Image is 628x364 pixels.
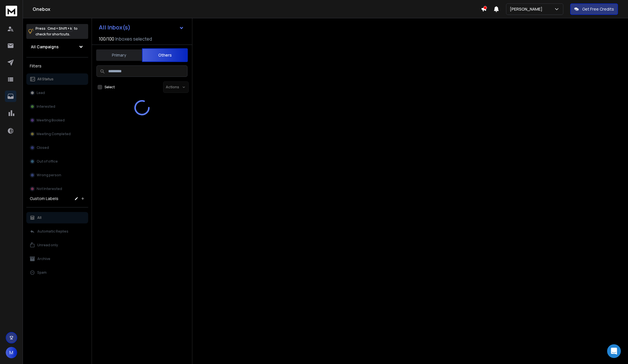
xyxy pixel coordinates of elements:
button: Get Free Credits [570,3,618,15]
button: All Inbox(s) [94,22,189,33]
button: All Campaigns [26,41,88,53]
button: M [6,347,17,358]
p: [PERSON_NAME] [510,6,545,12]
h3: Inboxes selected [115,35,152,42]
span: Cmd + Shift + k [47,25,73,32]
img: logo [6,6,17,16]
h1: All Inbox(s) [99,25,131,30]
div: Open Intercom Messenger [607,344,621,358]
p: Get Free Credits [582,6,614,12]
p: Press to check for shortcuts. [35,26,78,37]
button: Primary [96,49,142,61]
h1: Onebox [33,6,481,13]
h3: Custom Labels [30,196,58,201]
span: 100 / 100 [99,35,114,42]
h3: Filters [26,62,88,70]
label: Select [104,85,115,89]
button: Others [142,48,188,62]
h1: All Campaigns [31,44,59,50]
